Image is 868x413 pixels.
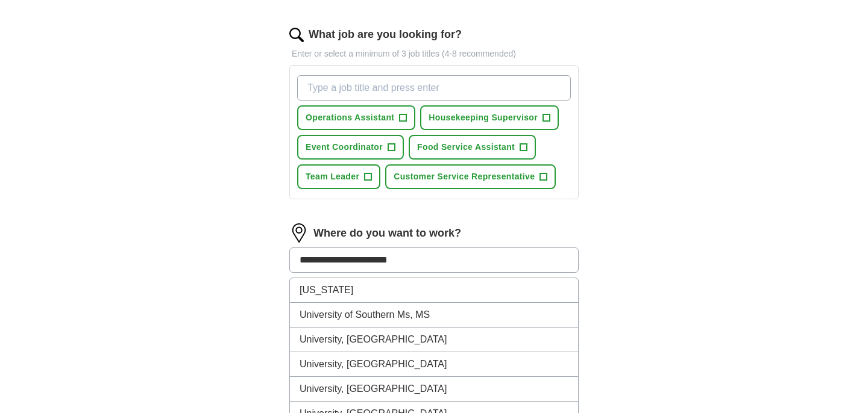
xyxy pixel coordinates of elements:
[290,278,578,303] li: [US_STATE]
[297,135,404,160] button: Event Coordinator
[290,377,578,402] li: University, [GEOGRAPHIC_DATA]
[306,141,383,154] span: Event Coordinator
[306,111,394,124] span: Operations Assistant
[429,111,538,124] span: Housekeeping Supervisor
[289,223,309,243] img: location.png
[417,141,515,154] span: Food Service Assistant
[290,328,578,352] li: University, [GEOGRAPHIC_DATA]
[394,170,535,183] span: Customer Service Representative
[297,164,380,189] button: Team Leader
[409,135,536,160] button: Food Service Assistant
[290,303,578,328] li: University of Southern Ms, MS
[297,75,571,101] input: Type a job title and press enter
[385,164,556,189] button: Customer Service Representative
[313,225,461,241] label: Where do you want to work?
[306,170,359,183] span: Team Leader
[309,26,462,43] label: What job are you looking for?
[290,352,578,377] li: University, [GEOGRAPHIC_DATA]
[297,105,415,130] button: Operations Assistant
[289,28,304,42] img: search.png
[289,48,579,60] p: Enter or select a minimum of 3 job titles (4-8 recommended)
[420,105,559,130] button: Housekeeping Supervisor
